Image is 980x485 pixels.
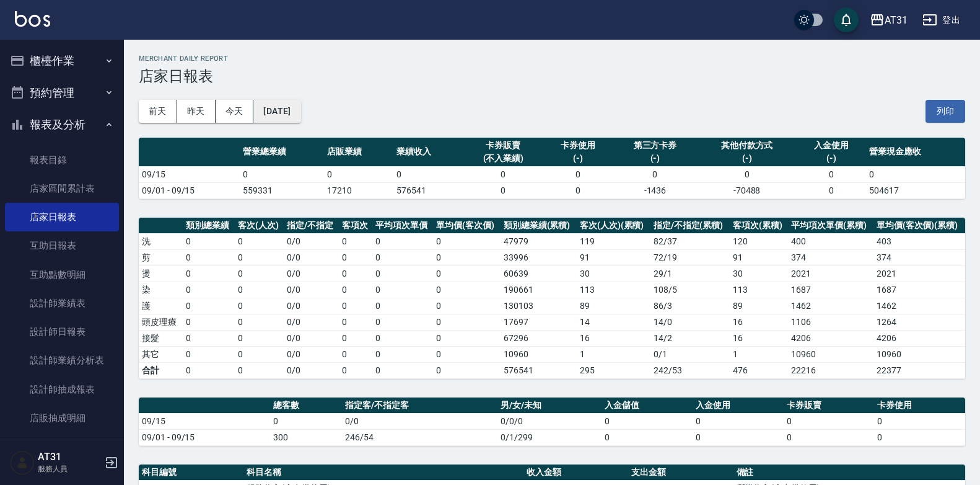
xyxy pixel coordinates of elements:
td: 0 / 1 [650,346,730,362]
button: 登出 [917,9,965,32]
td: 0 [339,346,372,362]
td: 接髮 [139,330,183,346]
td: 0 [339,298,372,314]
td: 374 [873,249,965,265]
td: 29 / 1 [650,265,730,282]
td: 1687 [788,282,873,298]
td: 0 [339,233,372,249]
td: 0 / 0 [284,282,339,298]
td: 14 / 2 [650,330,730,346]
td: 16 [730,314,788,330]
button: 客戶管理 [5,437,119,469]
th: 類別總業績 [183,218,235,234]
td: 0 [463,166,543,182]
th: 客項次(累積) [730,218,788,234]
td: 1106 [788,314,873,330]
td: 190661 [501,282,577,298]
td: 374 [788,249,873,265]
a: 設計師業績分析表 [5,346,119,375]
td: 89 [730,298,788,314]
td: 33996 [501,249,577,265]
td: 0 [372,298,433,314]
th: 科目編號 [139,465,243,481]
td: 4206 [873,330,965,346]
div: (-) [616,152,694,165]
td: 130103 [501,298,577,314]
td: 0 / 0 [284,298,339,314]
th: 平均項次單價(累積) [788,218,873,234]
td: 0 [372,362,433,378]
td: 91 [730,249,788,265]
td: 0 [433,265,501,282]
td: 0 [235,249,284,265]
td: 10960 [501,346,577,362]
p: 服務人員 [38,463,101,474]
th: 平均項次單價 [372,218,433,234]
td: 0 [433,346,501,362]
td: 1 [730,346,788,362]
button: [DATE] [253,100,300,123]
td: 護 [139,298,183,314]
div: 卡券使用 [546,139,610,152]
td: 0 [433,330,501,346]
td: 0 [372,282,433,298]
a: 報表目錄 [5,146,119,174]
td: 400 [788,233,873,249]
td: 91 [577,249,650,265]
td: 0 / 0 [284,249,339,265]
td: 0 [183,362,235,378]
td: 0 [183,282,235,298]
td: 295 [577,362,650,378]
td: 0 / 0 [284,233,339,249]
button: 報表及分析 [5,109,119,141]
th: 單均價(客次價) [433,218,501,234]
td: 16 [730,330,788,346]
td: 0 [183,314,235,330]
td: 燙 [139,265,183,282]
table: a dense table [139,218,965,379]
td: 0 [698,166,797,182]
td: 0 [324,166,393,182]
td: 09/01 - 09/15 [139,429,270,445]
div: (-) [800,152,863,165]
h2: Merchant Daily Report [139,55,965,63]
td: 0 [433,298,501,314]
img: Logo [15,11,50,27]
td: 108 / 5 [650,282,730,298]
td: 2021 [873,265,965,282]
button: 預約管理 [5,77,119,109]
td: 576541 [393,182,463,198]
td: -70488 [698,182,797,198]
td: 0 [339,330,372,346]
th: 入金使用 [693,398,784,414]
td: 0 [372,314,433,330]
td: 合計 [139,362,183,378]
td: 0 [602,413,693,429]
td: 0 [183,346,235,362]
td: 0 [372,265,433,282]
td: 0 [339,265,372,282]
td: 72 / 19 [650,249,730,265]
button: AT31 [865,7,912,33]
td: 1264 [873,314,965,330]
div: (-) [546,152,610,165]
td: 113 [730,282,788,298]
td: 0/0 [284,362,339,378]
a: 店家區間累計表 [5,174,119,203]
th: 收入金額 [523,465,628,481]
th: 指定/不指定 [284,218,339,234]
td: 0 [240,166,324,182]
td: 10960 [788,346,873,362]
td: 22377 [873,362,965,378]
td: 0 [372,330,433,346]
td: 30 [577,265,650,282]
td: 0 [235,346,284,362]
td: 0 [463,182,543,198]
button: 櫃檯作業 [5,45,119,77]
button: 今天 [216,100,254,123]
td: 0 [372,233,433,249]
td: 559331 [240,182,324,198]
td: 120 [730,233,788,249]
td: 0 [183,265,235,282]
td: 0 [433,362,501,378]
